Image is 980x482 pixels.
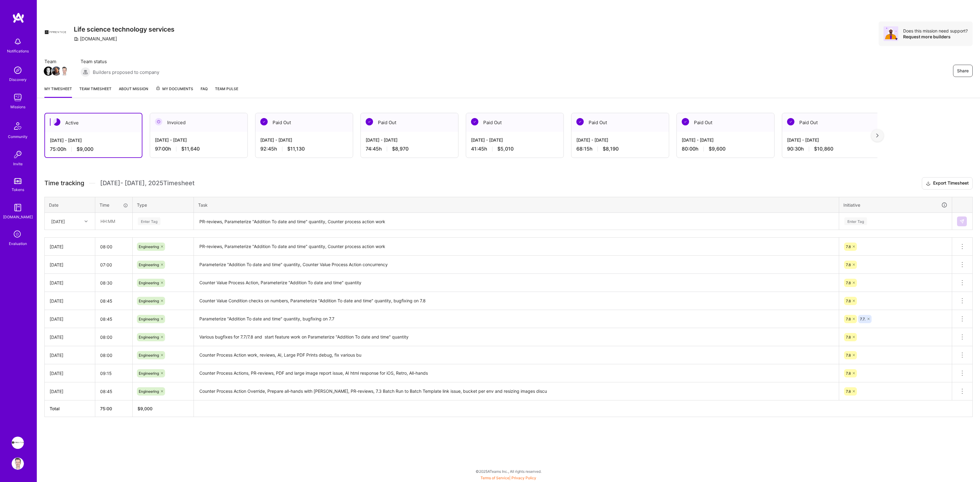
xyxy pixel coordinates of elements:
[50,262,90,268] div: [DATE]
[576,146,664,152] div: 68:15 h
[846,244,851,249] span: 7.8
[95,275,132,291] input: HH:MM
[95,400,133,417] th: 75:00
[44,86,72,98] a: My timesheet
[12,437,24,449] img: Apprentice: Life science technology services
[12,64,24,76] img: discovery
[96,213,132,229] input: HH:MM
[44,21,66,44] img: Company Logo
[95,239,132,255] input: HH:MM
[155,137,243,143] div: [DATE] - [DATE]
[194,238,838,255] textarea: PR-reviews, Parameterize "Addition To date and time" quantity, Counter process action work
[138,406,153,411] span: $ 9,000
[782,113,880,132] div: Paid Out
[846,281,851,285] span: 7.8
[846,317,851,321] span: 7.8
[846,335,851,339] span: 7.8
[44,66,52,76] a: Team Member Avatar
[709,146,726,152] span: $9,600
[95,347,132,363] input: HH:MM
[139,244,159,249] span: Engineering
[194,197,839,213] th: Task
[50,243,90,250] div: [DATE]
[8,133,28,140] div: Community
[392,146,409,152] span: $8,970
[45,197,95,213] th: Date
[194,329,838,346] textarea: Various bugfixes for 7.7/7.8 and start feature work on Parameterize "Addition To date and time" q...
[903,34,968,40] div: Request more builders
[139,281,159,285] span: Engineering
[787,118,794,125] img: Paid Out
[155,118,162,125] img: Invoiced
[922,177,973,189] button: Export Timesheet
[181,146,200,152] span: $11,640
[7,48,29,54] div: Notifications
[53,118,60,126] img: Active
[9,240,27,247] div: Evaluation
[194,383,838,400] textarea: Counter Process Action Override, Prepare all-hands with [PERSON_NAME], PR-reviews, 7.3 Batch Run ...
[366,146,453,152] div: 74:45 h
[156,86,193,92] span: My Documents
[603,146,619,152] span: $8,190
[471,137,559,143] div: [DATE] - [DATE]
[45,400,95,417] th: Total
[60,66,68,76] a: Team Member Avatar
[3,214,33,220] div: [DOMAIN_NAME]
[682,118,689,125] img: Paid Out
[10,104,25,110] div: Missions
[953,65,973,77] button: Share
[12,36,24,48] img: bell
[93,69,159,75] span: Builders proposed to company
[860,317,865,321] span: 7.7.
[10,457,25,470] a: User Avatar
[287,146,305,152] span: $11,130
[215,86,238,91] span: Team Pulse
[51,218,65,224] div: [DATE]
[81,67,90,77] img: Builders proposed to company
[155,146,243,152] div: 97:00 h
[194,347,838,364] textarea: Counter Process Action work, reviews, AI, Large PDF Prints debug, fix various bu
[843,201,948,208] div: Initiative
[497,146,514,152] span: $5,010
[44,58,68,65] span: Team
[156,86,193,98] a: My Documents
[138,216,160,226] div: Enter Tag
[50,370,90,377] div: [DATE]
[37,464,980,479] div: © 2025 ATeams Inc., All rights reserved.
[12,12,24,23] img: logo
[260,137,348,143] div: [DATE] - [DATE]
[100,179,194,187] span: [DATE] - [DATE] , 2025 Timesheet
[846,262,851,267] span: 7.8
[50,316,90,322] div: [DATE]
[44,67,53,76] img: Team Member Avatar
[682,146,769,152] div: 80:00 h
[10,437,25,449] a: Apprentice: Life science technology services
[45,113,142,132] div: Active
[133,197,194,213] th: Type
[260,146,348,152] div: 92:45 h
[366,118,373,125] img: Paid Out
[677,113,774,132] div: Paid Out
[95,383,132,400] input: HH:MM
[844,216,867,226] div: Enter Tag
[52,66,60,76] a: Team Member Avatar
[95,257,132,273] input: HH:MM
[194,293,838,309] textarea: Counter Value Condition checks on numbers, Parameterize "Addition To date and time" quantity, bug...
[74,36,79,41] i: icon CompanyGray
[255,113,353,132] div: Paid Out
[50,352,90,358] div: [DATE]
[511,476,536,480] a: Privacy Policy
[194,311,838,327] textarea: Parameterize "Addition To date and time" quantity, bugfixing on 7.7
[139,299,159,303] span: Engineering
[471,146,559,152] div: 41:45 h
[50,298,90,304] div: [DATE]
[12,91,24,104] img: teamwork
[50,146,137,152] div: 75:00 h
[481,476,536,480] span: |
[884,26,898,41] img: Avatar
[81,58,159,65] span: Team status
[13,161,23,167] div: Invite
[903,28,968,34] div: Does this mission need support?
[12,148,24,161] img: Invite
[787,146,875,152] div: 90:30 h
